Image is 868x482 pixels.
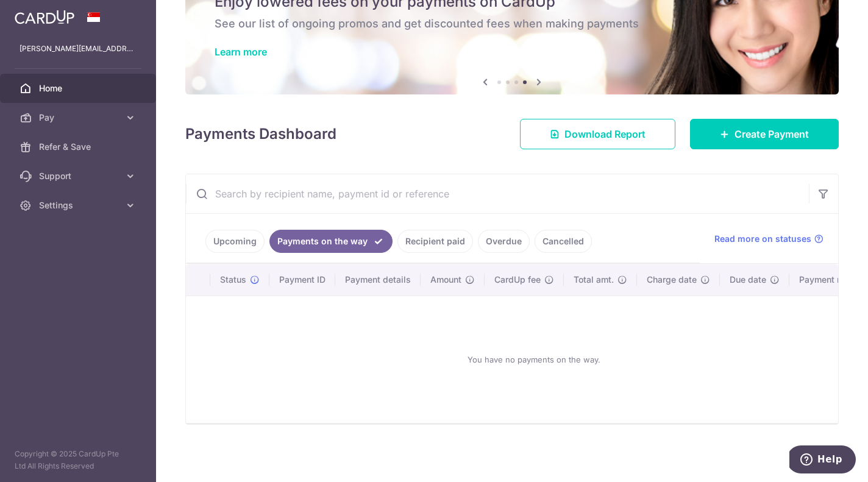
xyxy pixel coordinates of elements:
h4: Payments Dashboard [185,123,336,145]
a: Cancelled [535,230,592,253]
span: Read more on statuses [714,233,811,245]
span: Support [39,170,119,182]
input: Search by recipient name, payment id or reference [186,174,809,213]
a: Recipient paid [397,230,473,253]
span: Create Payment [735,127,809,141]
th: Payment ID [269,264,335,296]
span: Charge date [647,274,697,286]
a: Read more on statuses [714,233,824,245]
span: Status [220,274,246,286]
span: Refer & Save [39,141,119,153]
a: Learn more [215,46,267,58]
h6: See our list of ongoing promos and get discounted fees when making payments [215,16,809,31]
span: Download Report [564,127,646,141]
span: Settings [39,199,119,211]
span: Pay [39,112,119,124]
img: CardUp [15,10,74,24]
th: Payment details [335,264,421,296]
span: Home [39,82,119,94]
span: Amount [430,274,461,286]
a: Overdue [478,230,530,253]
a: Payments on the way [269,230,393,253]
iframe: Opens a widget where you can find more information [789,445,856,476]
span: CardUp fee [494,274,541,286]
span: Total amt. [574,274,614,286]
p: [PERSON_NAME][EMAIL_ADDRESS][DOMAIN_NAME] [20,43,137,55]
a: Create Payment [690,119,839,149]
a: Download Report [520,119,675,149]
span: Due date [730,274,766,286]
a: Upcoming [205,230,265,253]
div: You have no payments on the way. [201,306,867,413]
